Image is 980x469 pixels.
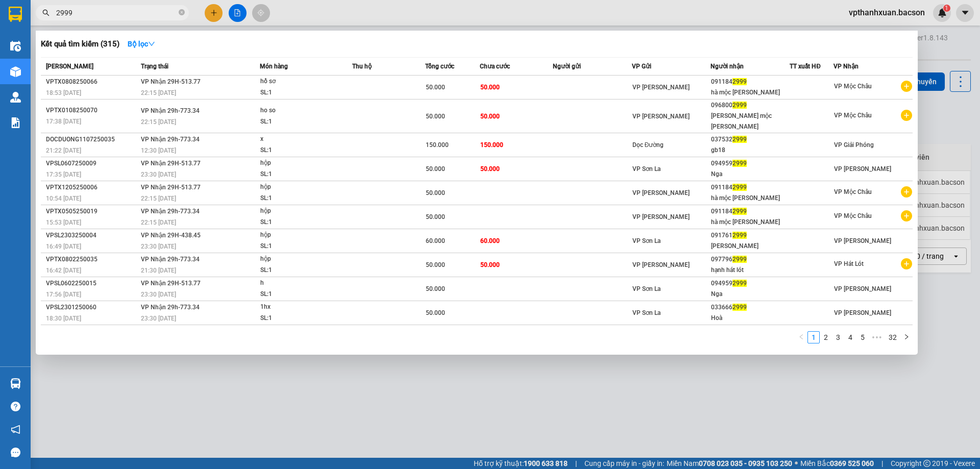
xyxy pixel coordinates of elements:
[820,332,831,343] a: 2
[260,63,288,70] span: Món hàng
[711,302,789,313] div: 033666
[480,84,500,91] span: 50.000
[260,145,337,156] div: SL: 1
[901,110,912,121] span: plus-circle
[732,304,747,311] span: 2999
[260,289,337,300] div: SL: 1
[141,267,176,274] span: 21:30 [DATE]
[352,63,372,70] span: Thu hộ
[632,165,660,172] span: VP Sơn La
[834,188,872,195] span: VP Mộc Châu
[834,212,872,219] span: VP Mộc Châu
[901,258,912,269] span: plus-circle
[710,63,744,70] span: Người nhận
[711,77,789,87] div: 091184
[141,219,176,226] span: 22:15 [DATE]
[10,41,21,52] img: warehouse-icon
[426,213,445,220] span: 50.000
[795,331,807,343] li: Previous Page
[798,334,804,340] span: left
[179,8,185,18] span: close-circle
[426,113,445,120] span: 50.000
[732,280,747,287] span: 2999
[141,147,176,154] span: 12:30 [DATE]
[46,158,138,169] div: VPSL0607250009
[480,165,500,172] span: 50.000
[834,165,891,172] span: VP [PERSON_NAME]
[128,40,155,48] strong: Bộ lọc
[11,402,20,411] span: question-circle
[869,331,885,343] span: •••
[711,169,789,180] div: Nga
[46,105,138,116] div: VPTX0108250070
[260,278,337,289] div: h
[885,331,900,343] li: 32
[711,241,789,252] div: [PERSON_NAME]
[46,195,81,202] span: 10:54 [DATE]
[141,136,200,143] span: VP Nhận 29h-773.34
[260,169,337,180] div: SL: 1
[46,77,138,87] div: VPTX0808250066
[141,208,200,215] span: VP Nhận 29h-773.34
[425,63,454,70] span: Tổng cước
[260,105,337,116] div: ho so
[711,158,789,169] div: 094959
[46,254,138,265] div: VPTX0802250035
[148,40,155,47] span: down
[553,63,581,70] span: Người gửi
[834,112,872,119] span: VP Mộc Châu
[260,241,337,252] div: SL: 1
[711,254,789,265] div: 097796
[46,171,81,178] span: 17:35 [DATE]
[711,313,789,324] div: Hoà
[711,87,789,98] div: hà mộc [PERSON_NAME]
[901,210,912,221] span: plus-circle
[632,113,690,120] span: VP [PERSON_NAME]
[179,9,185,15] span: close-circle
[46,147,81,154] span: 21:22 [DATE]
[480,63,510,70] span: Chưa cước
[141,256,200,263] span: VP Nhận 29h-773.34
[834,63,859,70] span: VP Nhận
[732,160,747,167] span: 2999
[11,425,20,434] span: notification
[834,285,891,292] span: VP [PERSON_NAME]
[141,232,201,239] span: VP Nhận 29H-438.45
[832,331,844,343] li: 3
[711,206,789,217] div: 091184
[426,84,445,91] span: 50.000
[141,118,176,126] span: 22:15 [DATE]
[260,87,337,98] div: SL: 1
[46,267,81,274] span: 16:42 [DATE]
[832,332,844,343] a: 3
[632,237,660,244] span: VP Sơn La
[46,230,138,241] div: VPSL2303250004
[46,182,138,193] div: VPTX1205250006
[711,100,789,111] div: 096800
[141,107,200,114] span: VP Nhận 29h-773.34
[632,63,651,70] span: VP Gửi
[632,189,690,196] span: VP [PERSON_NAME]
[480,141,503,149] span: 150.000
[834,237,891,244] span: VP [PERSON_NAME]
[732,232,747,239] span: 2999
[886,332,900,343] a: 32
[56,7,177,18] input: Tìm tên, số ĐT hoặc mã đơn
[711,111,789,132] div: [PERSON_NAME] mộc [PERSON_NAME]
[10,378,21,389] img: warehouse-icon
[856,331,869,343] li: 5
[119,36,163,52] button: Bộ lọcdown
[711,217,789,228] div: hà mộc [PERSON_NAME]
[141,315,176,322] span: 23:30 [DATE]
[260,182,337,193] div: hộp
[42,9,50,16] span: search
[46,291,81,298] span: 17:56 [DATE]
[869,331,885,343] li: Next 5 Pages
[46,302,138,313] div: VPSL2301250060
[260,313,337,324] div: SL: 1
[260,158,337,169] div: hộp
[711,265,789,276] div: hạnh hát lót
[46,206,138,217] div: VPTX0505250019
[260,134,337,145] div: x
[711,193,789,204] div: hà mộc [PERSON_NAME]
